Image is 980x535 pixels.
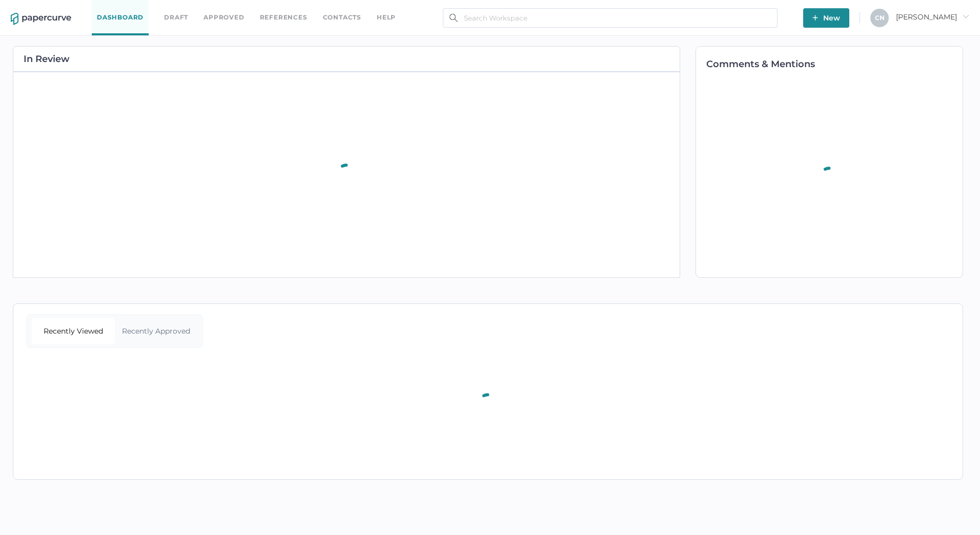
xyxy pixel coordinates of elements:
[896,12,969,22] span: [PERSON_NAME]
[203,12,244,23] a: Approved
[808,154,850,201] div: animation
[377,12,396,23] div: help
[11,13,71,25] img: papercurve-logo-colour.7244d18c.svg
[706,59,963,69] h2: Comments & Mentions
[812,8,840,28] span: New
[323,12,361,23] a: Contacts
[164,12,188,23] a: Draft
[467,381,509,428] div: animation
[803,8,849,28] button: New
[450,14,458,22] img: search.bf03fe8b.svg
[260,12,308,23] a: References
[32,318,115,344] div: Recently Viewed
[24,54,70,64] h2: In Review
[962,13,969,20] i: arrow_right
[325,151,367,198] div: animation
[443,8,778,28] input: Search Workspace
[812,15,818,20] img: plus-white.e19ec114.svg
[115,318,198,344] div: Recently Approved
[875,14,885,22] span: C N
